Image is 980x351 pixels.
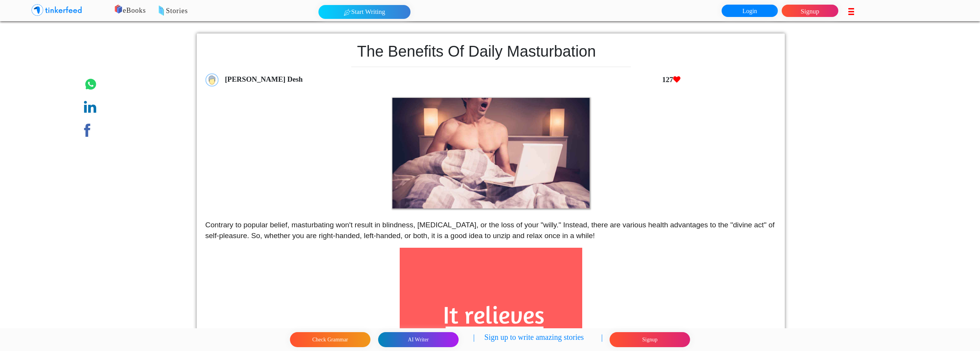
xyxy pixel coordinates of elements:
[318,5,410,19] button: Start Writing
[473,331,603,348] p: | Sign up to write amazing stories |
[221,71,792,89] div: [PERSON_NAME] Desh
[392,98,590,208] img: 2917.png
[205,73,219,87] img: profile_icon.png
[610,332,690,347] button: Signup
[104,5,535,16] p: eBooks
[378,332,459,347] button: AI Writer
[134,6,566,17] p: Stories
[782,5,838,17] a: Signup
[290,332,370,347] button: Check Grammar
[722,5,778,17] a: Login
[205,220,776,242] p: Contrary to popular belief, masturbating won't result in blindness, [MEDICAL_DATA], or the loss o...
[84,77,97,91] img: whatsapp.png
[205,42,748,60] h1: The Benefits Of Daily Masturbation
